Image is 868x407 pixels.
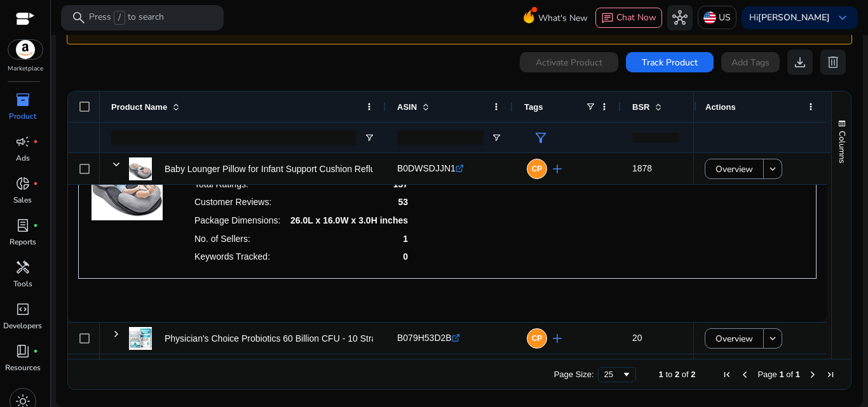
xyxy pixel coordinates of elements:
p: Customer Reviews: [194,197,271,207]
span: add [550,331,565,346]
span: download [792,55,808,70]
span: search [71,10,86,25]
span: keyboard_arrow_down [835,10,850,25]
input: Product Name Filter Input [111,130,356,145]
p: 53 [398,197,408,207]
span: of [786,370,793,379]
span: chat [601,12,614,25]
span: Chat Now [616,11,656,23]
span: 1 [779,370,783,379]
p: Marketplace [8,64,43,74]
span: 2 [691,370,695,379]
p: No. of Sellers: [194,234,250,244]
p: Developers [3,320,42,331]
span: 2 [675,370,679,379]
button: Open Filter Menu [364,133,374,143]
span: 1878 [632,163,652,173]
p: Sales [13,194,32,206]
span: BSR [632,102,649,112]
span: Track Product [642,56,698,69]
span: hub [672,10,688,25]
div: Last Page [825,370,836,380]
p: Reports [10,236,36,248]
span: donut_small [15,176,31,191]
span: fiber_manual_record [33,181,38,186]
span: Page [757,370,776,379]
span: CP [532,335,543,342]
span: / [114,11,125,25]
span: Columns [836,131,848,163]
button: Overview [705,159,764,179]
div: Page Size [598,367,636,382]
p: 1 [403,234,408,244]
span: B079H53D2B [397,333,452,343]
p: Baby Lounger Pillow for Infant Support Cushion Reflux Breastfeeding... [165,156,444,182]
p: 0 [403,251,408,262]
span: Actions [705,102,736,112]
span: lab_profile [15,218,31,233]
img: 41eim7ZzzjL._AC_US100_.jpg [129,157,152,180]
span: fiber_manual_record [33,349,38,354]
p: Ads [16,152,30,164]
p: US [719,6,731,29]
img: us.svg [703,11,716,24]
span: Overview [715,156,753,182]
span: 20 [632,333,642,343]
button: download [787,50,813,75]
p: Keywords Tracked: [194,251,270,262]
button: chatChat Now [595,8,662,28]
div: Page Size: [554,370,594,379]
div: 25 [604,370,621,379]
button: Open Filter Menu [491,133,501,143]
div: Previous Page [740,370,750,380]
input: ASIN Filter Input [397,130,484,145]
b: [PERSON_NAME] [758,11,830,23]
span: inventory_2 [15,92,31,107]
p: Hi [749,13,830,22]
span: campaign [15,134,31,149]
p: Physician's Choice Probiotics 60 Billion CFU - 10 Strains + Organic... [165,326,437,352]
span: handyman [15,260,31,275]
span: of [682,370,689,379]
span: fiber_manual_record [33,139,38,144]
mat-icon: keyboard_arrow_down [767,163,778,175]
p: Resources [5,362,41,373]
p: 26.0L x 16.0W x 3.0H inches [290,215,408,225]
div: First Page [722,370,732,380]
span: Tags [524,102,543,112]
button: Track Product [626,52,714,72]
span: Product Name [111,102,167,112]
span: 1 [659,370,663,379]
div: Next Page [808,370,818,380]
p: Package Dimensions: [194,215,280,225]
span: add [550,161,565,177]
span: What's New [538,7,588,29]
span: CP [532,165,543,173]
img: 5108NyN++3L._AC_US40_.jpg [129,327,152,350]
button: Overview [705,328,764,349]
button: hub [667,5,693,30]
span: ASIN [397,102,417,112]
p: Press to search [89,11,164,25]
span: B0DWSDJJN1 [397,163,456,173]
mat-icon: keyboard_arrow_down [767,333,778,344]
span: code_blocks [15,302,31,317]
span: Overview [715,326,753,352]
span: fiber_manual_record [33,223,38,228]
span: 1 [796,370,800,379]
img: amazon.svg [8,40,43,59]
span: to [665,370,672,379]
span: filter_alt [533,130,548,145]
p: Tools [13,278,32,290]
span: book_4 [15,344,31,359]
p: Product [9,110,36,122]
